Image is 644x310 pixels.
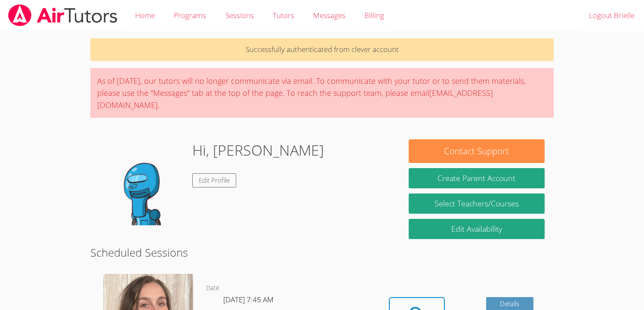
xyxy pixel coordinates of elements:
[409,219,545,239] a: Edit Availability
[192,173,236,187] a: Edit Profile
[206,283,219,294] dt: Date
[192,139,324,161] h1: Hi, [PERSON_NAME]
[90,244,554,261] h2: Scheduled Sessions
[409,193,545,214] a: Select Teachers/Courses
[90,68,554,118] div: As of [DATE], our tutors will no longer communicate via email. To communicate with your tutor or ...
[7,4,118,26] img: airtutors_banner-c4298cdbf04f3fff15de1276eac7730deb9818008684d7c2e4769d2f7ddbe033.png
[409,168,545,188] button: Create Parent Account
[90,38,554,61] p: Successfully authenticated from clever account
[409,139,545,163] button: Contact Support
[223,295,274,304] span: [DATE] 7:45 AM
[99,139,185,225] img: default.png
[313,10,345,20] span: Messages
